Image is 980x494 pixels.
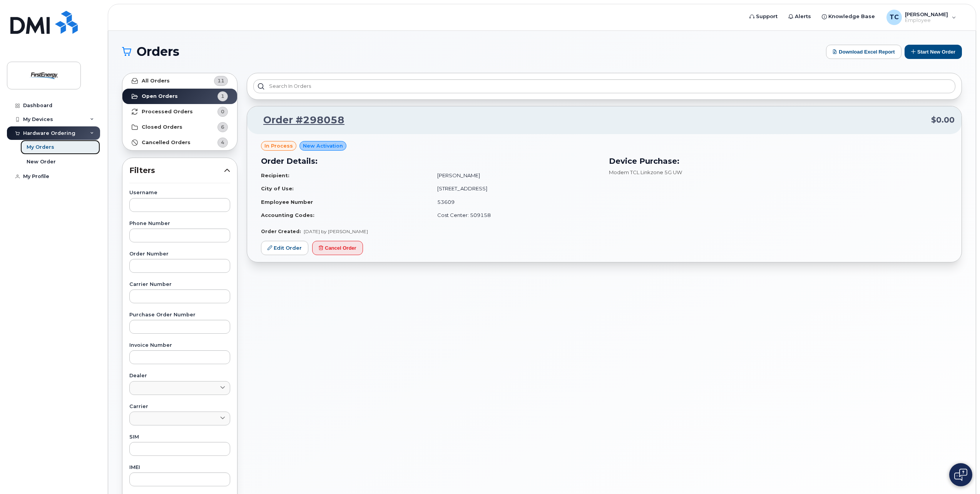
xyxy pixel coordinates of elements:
[312,241,363,255] button: Cancel Order
[142,109,193,115] strong: Processed Orders
[137,46,179,57] span: Orders
[129,313,230,318] label: Purchase Order Number
[122,135,237,150] a: Cancelled Orders4
[954,469,967,481] img: Open chat
[253,79,955,93] input: Search in orders
[129,343,230,348] label: Invoice Number
[261,229,301,234] strong: Order Created:
[217,77,224,84] span: 11
[261,185,294,192] strong: City of Use:
[129,165,224,176] span: Filters
[129,190,230,195] label: Username
[142,124,182,130] strong: Closed Orders
[221,92,224,100] span: 1
[261,199,313,205] strong: Employee Number
[221,139,224,146] span: 4
[122,104,237,119] a: Processed Orders0
[430,195,600,209] td: 53609
[129,404,230,409] label: Carrier
[129,252,230,257] label: Order Number
[261,212,314,218] strong: Accounting Codes:
[221,123,224,131] span: 6
[122,89,237,104] a: Open Orders1
[129,373,230,378] label: Dealer
[430,169,600,182] td: [PERSON_NAME]
[129,221,230,226] label: Phone Number
[254,113,345,127] a: Order #298058
[221,108,224,115] span: 0
[430,208,600,222] td: Cost Center: 509158
[304,229,368,234] span: [DATE] by [PERSON_NAME]
[122,73,237,89] a: All Orders11
[261,155,600,167] h3: Order Details:
[129,435,230,440] label: SIM
[303,142,343,150] span: New Activation
[142,93,178,99] strong: Open Orders
[430,182,600,195] td: [STREET_ADDRESS]
[905,45,962,59] button: Start New Order
[122,119,237,135] a: Closed Orders6
[609,155,948,167] h3: Device Purchase:
[142,78,170,84] strong: All Orders
[261,172,289,178] strong: Recipient:
[826,45,901,59] button: Download Excel Report
[129,282,230,287] label: Carrier Number
[129,465,230,470] label: IMEI
[931,114,955,126] span: $0.00
[264,142,293,150] span: in process
[142,139,191,146] strong: Cancelled Orders
[261,241,308,255] a: Edit Order
[609,169,682,175] span: Modem TCL Linkzone 5G UW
